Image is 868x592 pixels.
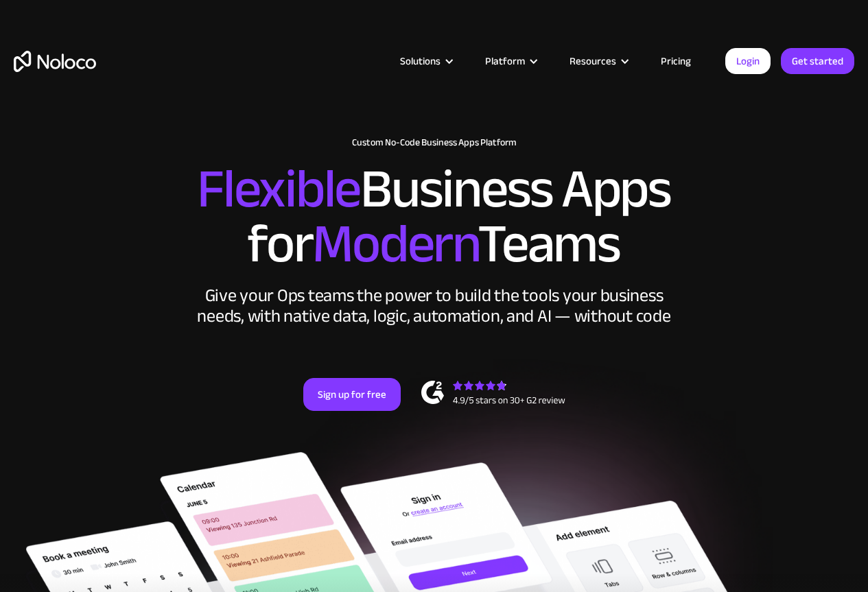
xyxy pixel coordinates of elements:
[552,52,644,70] div: Resources
[400,52,441,70] div: Solutions
[725,48,771,74] a: Login
[644,52,708,70] a: Pricing
[14,162,854,272] h2: Business Apps for Teams
[194,285,675,327] div: Give your Ops teams the power to build the tools your business needs, with native data, logic, au...
[570,52,616,70] div: Resources
[312,193,478,295] span: Modern
[485,52,525,70] div: Platform
[14,51,96,72] a: home
[781,48,854,74] a: Get started
[303,378,401,411] a: Sign up for free
[197,138,360,240] span: Flexible
[383,52,468,70] div: Solutions
[468,52,552,70] div: Platform
[14,137,854,148] h1: Custom No-Code Business Apps Platform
